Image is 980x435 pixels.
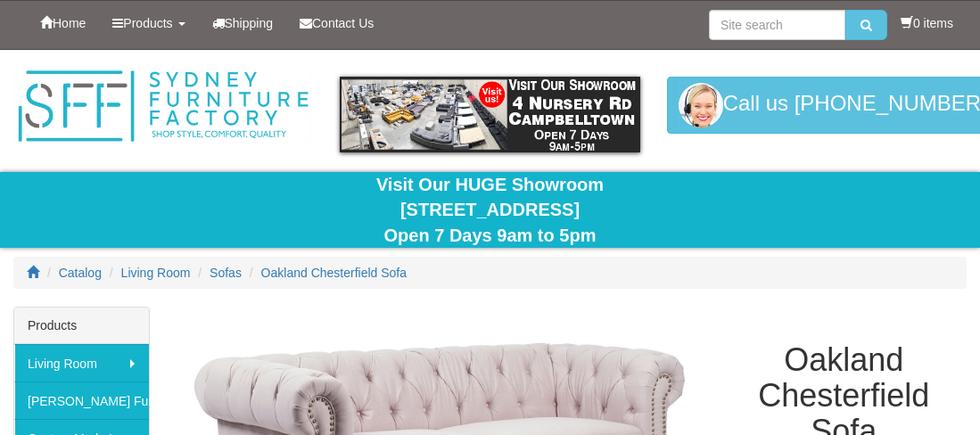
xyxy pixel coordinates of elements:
[13,68,313,145] img: Sydney Furniture Factory
[14,382,149,419] a: [PERSON_NAME] Furniture
[225,16,274,30] span: Shipping
[286,1,387,45] a: Contact Us
[121,266,191,280] a: Living Room
[14,308,149,344] div: Products
[123,16,172,30] span: Products
[312,16,374,30] span: Contact Us
[53,16,86,30] span: Home
[99,1,198,45] a: Products
[709,10,845,40] input: Site search
[901,14,953,32] li: 0 items
[210,266,242,280] a: Sofas
[27,1,99,45] a: Home
[340,77,639,152] img: showroom.gif
[59,266,102,280] a: Catalog
[199,1,287,45] a: Shipping
[14,344,149,382] a: Living Room
[261,266,407,280] a: Oakland Chesterfield Sofa
[13,172,967,249] div: Visit Our HUGE Showroom [STREET_ADDRESS] Open 7 Days 9am to 5pm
